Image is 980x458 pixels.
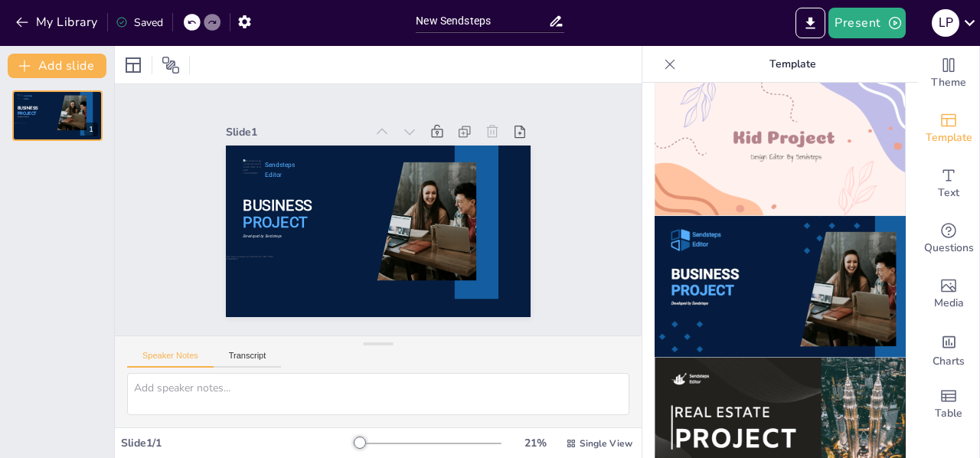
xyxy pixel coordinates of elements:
span: Sendsteps [24,95,33,97]
button: Add slide [8,54,106,78]
div: 1 [12,90,103,141]
div: Slide 1 [244,94,384,138]
span: Editor [24,98,29,100]
div: 1 [84,123,98,136]
span: PROJECT [18,110,37,116]
button: L P [932,8,959,38]
div: Saved [116,15,163,30]
div: Add images, graphics, shapes or video [918,267,979,322]
span: Text [938,185,959,201]
button: Present [828,8,905,38]
span: BUSINESS [18,106,38,111]
button: My Library [11,10,104,34]
img: thumb-9.png [655,74,906,216]
span: Table [935,405,962,422]
div: L P [932,9,959,37]
div: 21 % [517,436,554,450]
div: Add charts and graphs [918,322,979,377]
input: Insert title [416,10,547,32]
span: BUSINESS [245,169,316,201]
div: Add a table [918,377,979,432]
p: Template [682,46,903,83]
div: Layout [121,53,145,77]
span: Media [934,295,964,312]
button: Speaker Notes [127,351,214,368]
div: Change the overall theme [918,46,979,101]
span: Editor [274,149,292,159]
span: Single View [580,437,632,450]
span: Developed by Sendsteps [240,204,279,218]
span: Template [926,129,972,146]
span: Charts [933,353,965,370]
button: Transcript [214,351,282,368]
div: Add text boxes [918,156,979,211]
span: Developed by Sendsteps [18,116,29,118]
button: Export to PowerPoint [795,8,825,38]
img: thumb-10.png [655,216,906,358]
span: Theme [931,74,966,91]
span: Position [162,56,180,74]
span: Questions [924,240,974,257]
div: Get real-time input from your audience [918,211,979,267]
span: PROJECT [241,185,308,216]
div: Slide 1 / 1 [121,436,354,450]
span: Sendsteps [276,139,307,152]
div: Add ready made slides [918,101,979,156]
